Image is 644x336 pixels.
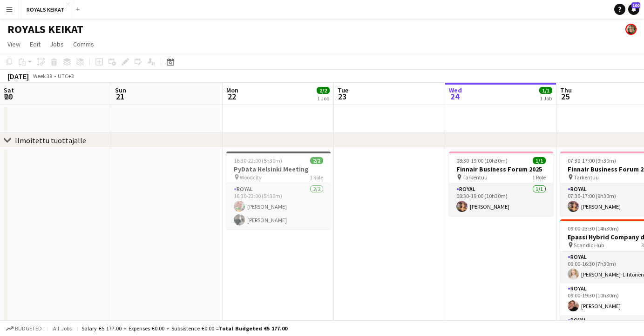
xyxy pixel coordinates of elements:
[568,157,616,164] span: 07:30-17:00 (9h30m)
[46,38,68,50] a: Jobs
[15,325,42,332] span: Budgeted
[50,40,64,48] span: Jobs
[30,40,41,48] span: Edit
[574,242,604,249] span: Scandic Hub
[447,91,462,102] span: 24
[7,22,83,36] h1: ROYALS KEIKAT
[462,174,488,181] span: Tarkentuu
[115,86,126,94] span: Sun
[31,72,54,79] span: Week 39
[338,86,348,94] span: Tue
[226,165,331,173] h3: PyData Helsinki Meeting
[240,174,262,181] span: Woodcity
[15,136,86,145] div: Ilmoitettu tuottajalle
[7,40,20,48] span: View
[449,184,553,216] app-card-role: Royal1/108:30-19:00 (10h30m)[PERSON_NAME]
[58,72,74,79] div: UTC+3
[568,225,619,232] span: 09:00-23:30 (14h30m)
[19,0,72,19] button: ROYALS KEIKAT
[4,38,24,50] a: View
[449,152,553,216] app-job-card: 08:30-19:00 (10h30m)1/1Finnair Business Forum 2025 Tarkentuu1 RoleRoyal1/108:30-19:00 (10h30m)[PE...
[533,157,546,164] span: 1/1
[336,91,348,102] span: 23
[317,87,330,94] span: 2/2
[26,38,44,50] a: Edit
[310,157,323,164] span: 2/2
[631,2,640,8] span: 100
[226,184,331,229] app-card-role: Royal2/216:30-22:00 (5h30m)[PERSON_NAME][PERSON_NAME]
[449,165,553,173] h3: Finnair Business Forum 2025
[540,95,552,102] div: 1 Job
[560,86,572,94] span: Thu
[449,86,462,94] span: Wed
[5,323,43,334] button: Budgeted
[574,174,599,181] span: Tarkentuu
[234,157,282,164] span: 16:30-22:00 (5h30m)
[625,24,637,35] app-user-avatar: Pauliina Aalto
[69,38,98,50] a: Comms
[628,4,639,15] a: 100
[219,325,287,332] span: Total Budgeted €5 177.00
[539,87,552,94] span: 1/1
[4,86,14,94] span: Sat
[2,91,14,102] span: 20
[310,174,323,181] span: 1 Role
[226,86,238,94] span: Mon
[51,325,74,332] span: All jobs
[225,91,238,102] span: 22
[532,174,546,181] span: 1 Role
[114,91,126,102] span: 21
[73,40,94,48] span: Comms
[317,95,329,102] div: 1 Job
[81,325,287,332] div: Salary €5 177.00 + Expenses €0.00 + Subsistence €0.00 =
[226,152,331,229] app-job-card: 16:30-22:00 (5h30m)2/2PyData Helsinki Meeting Woodcity1 RoleRoyal2/216:30-22:00 (5h30m)[PERSON_NA...
[7,72,29,81] div: [DATE]
[456,157,508,164] span: 08:30-19:00 (10h30m)
[559,91,572,102] span: 25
